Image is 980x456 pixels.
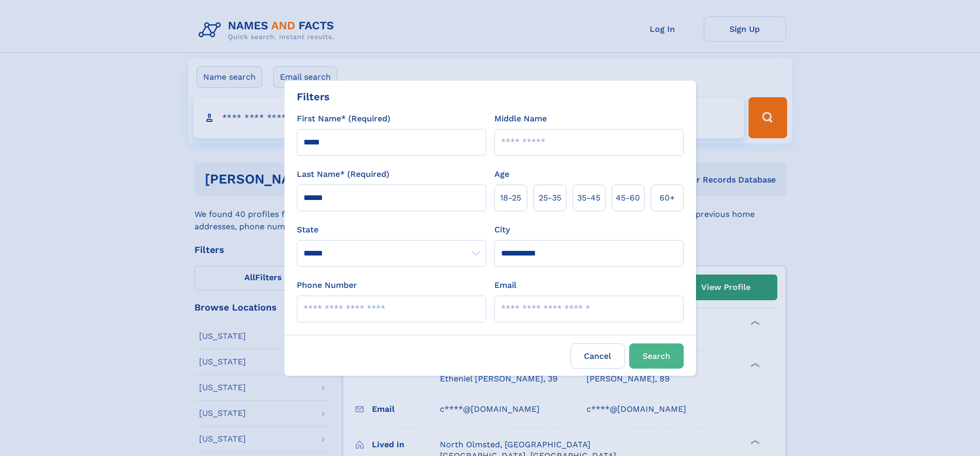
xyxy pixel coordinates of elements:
[494,168,509,180] label: Age
[577,192,600,204] span: 35‑45
[500,192,521,204] span: 18‑25
[629,343,684,369] button: Search
[297,113,390,125] label: First Name* (Required)
[494,279,516,291] label: Email
[297,89,330,104] div: Filters
[494,113,547,125] label: Middle Name
[616,192,640,204] span: 45‑60
[297,279,357,291] label: Phone Number
[660,192,675,204] span: 60+
[539,192,561,204] span: 25‑35
[297,224,486,236] label: State
[571,343,625,369] label: Cancel
[297,168,389,180] label: Last Name* (Required)
[494,224,510,236] label: City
